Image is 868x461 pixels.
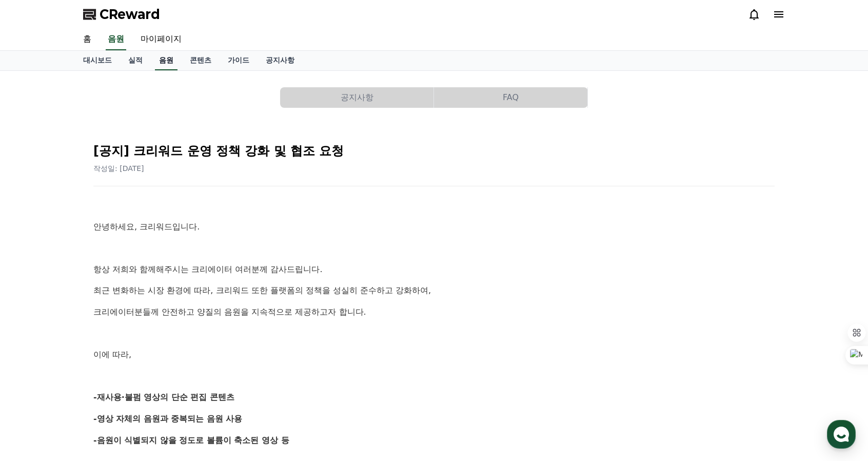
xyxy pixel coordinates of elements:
p: 안녕하세요, 크리워드입니다. [93,220,775,234]
p: 이에 따라, [93,348,775,361]
a: 음원 [106,29,126,50]
span: 대화 [94,341,106,350]
h2: [공지] 크리워드 운영 정책 강화 및 협조 요청 [93,143,775,159]
a: FAQ [434,87,588,108]
strong: -영상 자체의 음원과 중복되는 음원 사용 [93,414,243,424]
p: 크리에이터분들께 안전하고 양질의 음원을 지속적으로 제공하고자 합니다. [93,305,775,319]
span: CReward [100,6,160,23]
a: 홈 [75,29,100,50]
span: 작성일: [DATE] [93,164,144,172]
span: 설정 [159,341,171,349]
a: 공지사항 [258,51,303,70]
button: 공지사항 [280,87,433,108]
a: CReward [83,6,160,23]
strong: -재사용·불펌 영상의 단순 편집 콘텐츠 [93,392,234,402]
p: 최근 변화하는 시장 환경에 따라, 크리워드 또한 플랫폼의 정책을 성실히 준수하고 강화하여, [93,284,775,297]
a: 콘텐츠 [182,51,220,70]
a: 홈 [3,325,68,351]
a: 대시보드 [75,51,120,70]
a: 설정 [132,325,197,351]
p: 항상 저희와 함께해주시는 크리에이터 여러분께 감사드립니다. [93,263,775,276]
a: 공지사항 [280,87,434,108]
a: 음원 [155,51,177,70]
strong: -음원이 식별되지 않을 정도로 볼륨이 축소된 영상 등 [93,435,289,445]
a: 실적 [120,51,151,70]
a: 대화 [68,325,132,351]
span: 홈 [32,341,38,349]
a: 마이페이지 [132,29,190,50]
a: 가이드 [220,51,258,70]
button: FAQ [434,87,587,108]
